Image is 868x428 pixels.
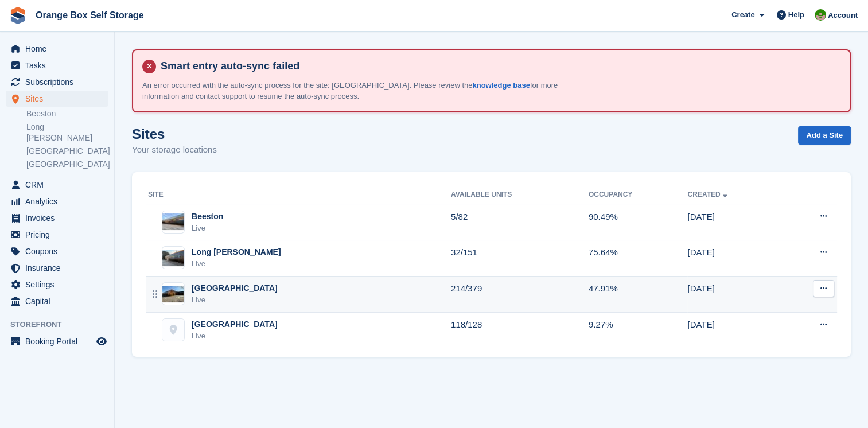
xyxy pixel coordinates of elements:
[731,9,754,21] span: Create
[687,276,782,312] td: [DATE]
[25,227,94,243] span: Pricing
[26,159,108,170] a: [GEOGRAPHIC_DATA]
[25,210,94,226] span: Invoices
[192,223,223,234] div: Live
[25,243,94,259] span: Coupons
[192,294,278,306] div: Live
[25,41,94,57] span: Home
[26,122,108,143] a: Long [PERSON_NAME]
[156,60,840,73] h4: Smart entry auto-sync failed
[25,277,94,293] span: Settings
[132,143,217,157] p: Your storage locations
[589,312,688,348] td: 9.27%
[687,240,782,276] td: [DATE]
[192,282,278,294] div: [GEOGRAPHIC_DATA]
[26,146,108,157] a: [GEOGRAPHIC_DATA]
[6,333,108,349] a: menu
[31,6,149,25] a: Orange Box Self Storage
[788,9,804,21] span: Help
[687,312,782,348] td: [DATE]
[25,177,94,193] span: CRM
[6,243,108,259] a: menu
[451,204,589,240] td: 5/82
[162,213,184,230] img: Image of Beeston site
[451,186,589,204] th: Available Units
[687,204,782,240] td: [DATE]
[589,276,688,312] td: 47.91%
[26,108,108,119] a: Beeston
[6,177,108,193] a: menu
[6,91,108,107] a: menu
[472,81,530,90] a: knowledge base
[6,210,108,226] a: menu
[25,260,94,276] span: Insurance
[6,260,108,276] a: menu
[25,193,94,209] span: Analytics
[162,319,184,341] img: Furnace Road site image placeholder
[9,7,26,24] img: stora-icon-8386f47178a22dfd0bd8f6a31ec36ba5ce8667c1dd55bd0f319d3a0aa187defe.svg
[589,186,688,204] th: Occupancy
[146,186,451,204] th: Site
[6,293,108,309] a: menu
[95,334,108,348] a: Preview store
[589,240,688,276] td: 75.64%
[6,41,108,57] a: menu
[798,126,851,145] a: Add a Site
[451,312,589,348] td: 118/128
[192,246,281,258] div: Long [PERSON_NAME]
[815,9,826,21] img: Eric Smith
[192,258,281,270] div: Live
[6,193,108,209] a: menu
[192,211,223,223] div: Beeston
[6,74,108,90] a: menu
[6,57,108,73] a: menu
[589,204,688,240] td: 90.49%
[25,91,94,107] span: Sites
[162,286,184,302] img: Image of Derby site
[192,330,278,342] div: Live
[451,240,589,276] td: 32/151
[192,318,278,330] div: [GEOGRAPHIC_DATA]
[451,276,589,312] td: 214/379
[687,190,729,199] a: Created
[25,293,94,309] span: Capital
[6,277,108,293] a: menu
[142,80,573,102] p: An error occurred with the auto-sync process for the site: [GEOGRAPHIC_DATA]. Please review the f...
[828,10,858,21] span: Account
[6,227,108,243] a: menu
[25,74,94,90] span: Subscriptions
[25,333,94,349] span: Booking Portal
[10,319,114,330] span: Storefront
[25,57,94,73] span: Tasks
[162,250,184,266] img: Image of Long Eaton site
[132,126,217,142] h1: Sites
